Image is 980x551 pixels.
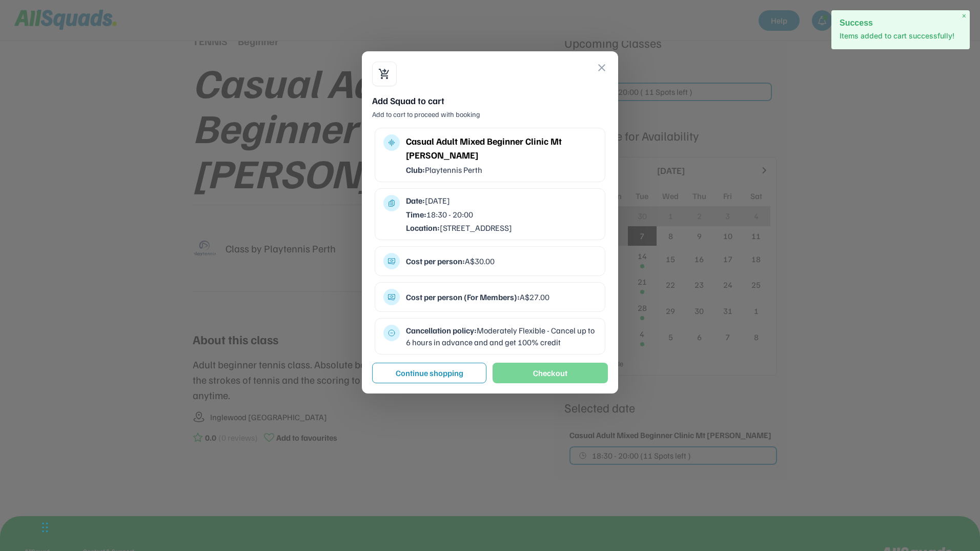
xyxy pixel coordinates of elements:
[372,363,486,383] button: Continue shopping
[406,209,426,220] strong: Time:
[406,165,425,175] strong: Club:
[596,62,608,74] button: close
[406,291,597,303] div: A$27.00
[406,223,440,233] strong: Location:
[406,256,465,266] strong: Cost per person:
[406,255,597,267] div: A$30.00
[406,195,425,206] strong: Date:
[372,94,608,107] div: Add Squad to cart
[406,325,597,348] div: Moderately Flexible - Cancel up to 6 hours in advance and and get 100% credit
[406,134,597,162] div: Casual Adult Mixed Beginner Clinic Mt [PERSON_NAME]
[406,195,597,206] div: [DATE]
[406,164,597,175] div: Playtennis Perth
[406,209,597,220] div: 18:30 - 20:00
[406,325,477,336] strong: Cancellation policy:
[406,292,520,302] strong: Cost per person (For Members):
[372,109,608,120] div: Add to cart to proceed with booking
[840,31,962,41] p: Items added to cart successfully!
[387,139,396,147] button: multitrack_audio
[840,18,962,27] h2: Success
[962,12,966,21] span: ×
[378,68,391,80] button: shopping_cart_checkout
[493,363,608,383] button: Checkout
[406,222,597,233] div: [STREET_ADDRESS]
